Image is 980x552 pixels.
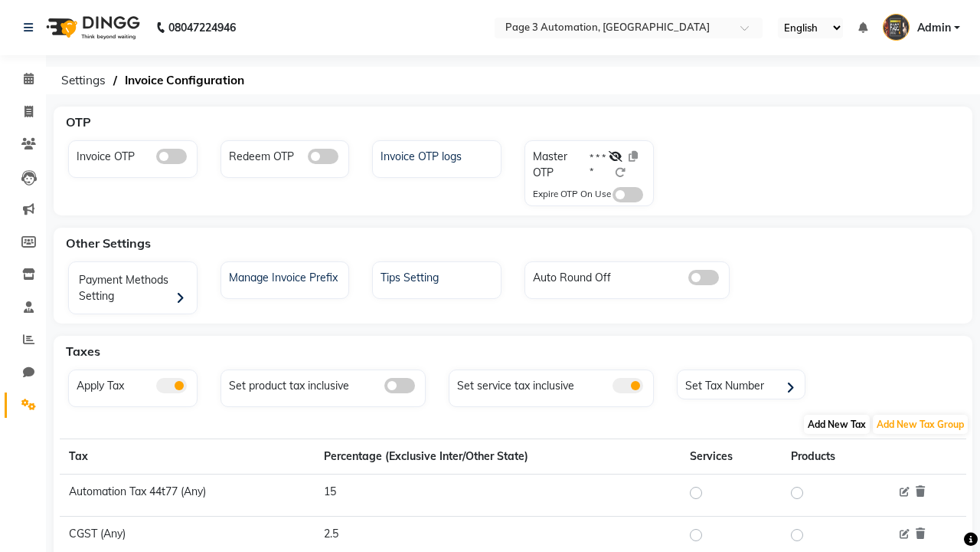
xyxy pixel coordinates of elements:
a: Manage Invoice Prefix [221,266,349,286]
span: Settings [54,67,113,94]
img: Admin [883,14,910,41]
div: Expire OTP On Use [533,187,611,202]
th: Percentage (Exclusive Inter/Other State) [315,439,681,475]
span: Add New Tax [804,415,870,434]
a: Tips Setting [373,266,501,286]
div: Tips Setting [377,266,501,286]
a: Add New Tax Group [871,417,969,431]
a: Add New Tax [802,417,871,431]
div: Apply Tax [73,374,197,394]
span: Admin [917,20,951,36]
a: Invoice OTP logs [373,145,501,165]
div: Invoice OTP [73,145,197,165]
td: 15 [315,475,681,517]
div: Set product tax inclusive [225,374,425,394]
div: Redeem OTP [225,145,349,165]
span: Invoice Configuration [117,67,252,94]
div: Manage Invoice Prefix [225,266,349,286]
th: Products [782,439,885,475]
div: Payment Methods Setting [73,266,197,314]
img: logo [39,6,144,49]
td: Automation Tax 44t77 (Any) [60,475,315,517]
th: Tax [60,439,315,475]
div: Invoice OTP logs [377,145,501,165]
span: Add New Tax Group [873,415,968,434]
div: Auto Round Off [529,266,729,286]
div: Set service tax inclusive [453,374,653,394]
div: Set Tax Number [681,374,805,397]
th: Services [681,439,781,475]
b: 08047224946 [168,6,236,49]
label: Master OTP [533,149,583,181]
